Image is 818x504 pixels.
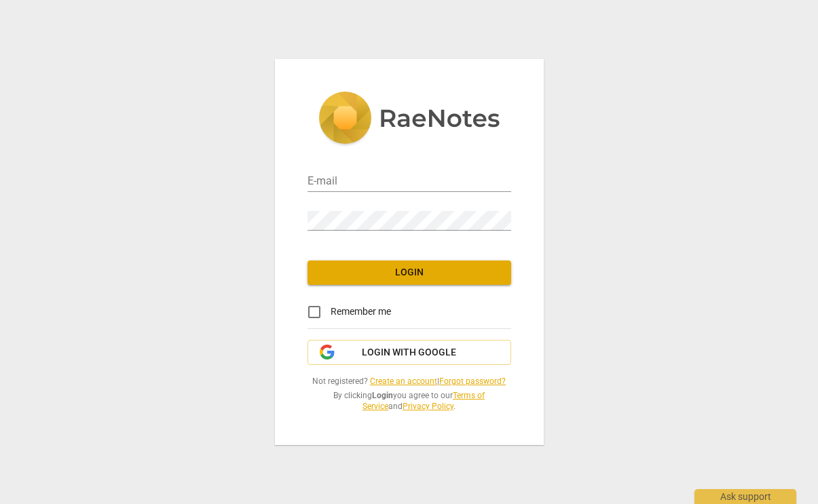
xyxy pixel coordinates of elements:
[308,376,511,387] span: Not registered? |
[331,305,391,319] span: Remember me
[308,390,511,412] span: By clicking you agree to our and .
[694,489,796,504] div: Ask support
[370,376,437,386] a: Create an account
[439,376,506,386] a: Forgot password?
[308,340,511,366] button: Login with Google
[318,266,500,279] span: Login
[308,260,511,285] button: Login
[372,391,393,400] b: Login
[403,402,453,411] a: Privacy Policy
[362,346,456,360] span: Login with Google
[318,92,500,147] img: 5ac2273c67554f335776073100b6d88f.svg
